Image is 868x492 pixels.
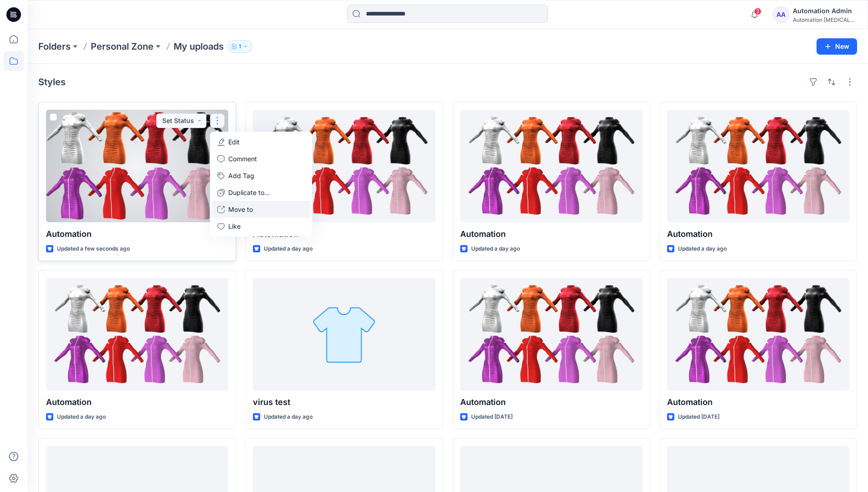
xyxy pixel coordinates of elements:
[174,40,224,53] p: My uploads
[57,412,106,422] p: Updated a day ago
[667,278,849,390] a: Automation
[228,137,240,147] p: Edit
[793,16,857,23] div: Automation [MEDICAL_DATA]...
[460,278,642,390] a: Automation
[253,396,435,409] p: virus test
[46,110,228,222] a: Automation
[228,154,257,164] p: Comment
[460,228,642,241] p: Automation
[460,396,642,409] p: Automation
[212,133,310,150] a: Edit
[471,412,513,422] p: Updated [DATE]
[817,38,857,55] button: New
[46,396,228,409] p: Automation
[212,167,310,184] button: Add Tag
[91,40,154,53] a: Personal Zone
[678,244,727,254] p: Updated a day ago
[773,6,789,23] div: AA
[227,40,252,53] button: 1
[667,396,849,409] p: Automation
[471,244,520,254] p: Updated a day ago
[228,188,270,197] p: Duplicate to...
[46,228,228,241] p: Automation
[264,244,313,254] p: Updated a day ago
[228,221,241,231] p: Like
[793,5,857,16] div: Automation Admin
[253,278,435,390] a: virus test
[460,110,642,222] a: Automation
[239,41,241,51] p: 1
[38,77,66,87] h4: Styles
[253,228,435,241] p: Automation
[57,244,130,254] p: Updated a few seconds ago
[38,40,71,53] a: Folders
[264,412,313,422] p: Updated a day ago
[678,412,719,422] p: Updated [DATE]
[253,110,435,222] a: Automation
[754,8,761,15] span: 3
[46,278,228,390] a: Automation
[667,110,849,222] a: Automation
[228,205,253,214] p: Move to
[667,228,849,241] p: Automation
